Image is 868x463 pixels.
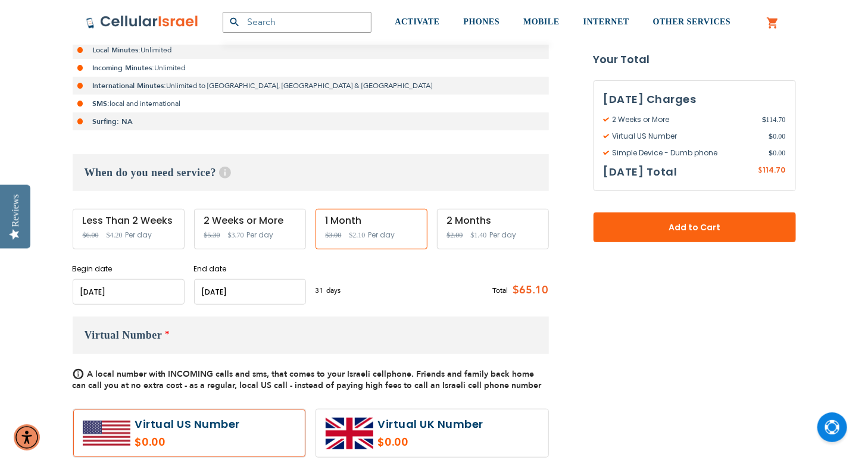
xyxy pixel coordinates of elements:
[769,148,786,158] span: 0.00
[508,281,549,299] span: $65.10
[126,230,152,240] span: Per day
[326,215,417,226] div: 1 Month
[769,131,786,142] span: 0.00
[93,45,141,55] strong: Local Minutes:
[490,230,517,240] span: Per day
[73,279,185,305] input: MM/DD/YYYY
[493,285,508,296] span: Total
[83,231,99,239] span: $6.00
[633,221,757,234] span: Add to Cart
[349,231,366,239] span: $2.10
[447,231,463,239] span: $2.00
[762,114,786,125] span: 114.70
[523,17,560,26] span: MOBILE
[447,215,539,226] div: 2 Months
[326,231,342,239] span: $3.00
[369,230,395,240] span: Per day
[653,17,731,26] span: OTHER SERVICES
[14,424,40,451] div: Accessibility Menu
[769,131,773,142] span: $
[73,154,549,191] h3: When do you need service?
[219,167,231,179] span: Help
[604,148,769,158] span: Simple Device - Dumb phone
[247,230,274,240] span: Per day
[194,264,306,274] label: End date
[93,117,133,126] strong: Surfing: NA
[327,285,341,296] span: days
[93,81,167,90] strong: International Minutes:
[73,59,549,77] li: Unlimited
[464,17,500,26] span: PHONES
[93,99,110,108] strong: SMS:
[594,51,796,68] strong: Your Total
[228,231,244,239] span: $3.70
[763,165,786,175] span: 114.70
[604,90,786,108] h3: [DATE] Charges
[223,12,371,33] input: Search
[86,15,199,29] img: Cellular Israel Logo
[83,215,174,226] div: Less Than 2 Weeks
[73,95,549,112] li: local and international
[471,231,487,239] span: $1.40
[594,212,796,242] button: Add to Cart
[73,77,549,95] li: Unlimited to [GEOGRAPHIC_DATA], [GEOGRAPHIC_DATA] & [GEOGRAPHIC_DATA]
[758,165,763,176] span: $
[583,17,629,26] span: INTERNET
[395,17,440,26] span: ACTIVATE
[10,194,21,227] div: Reviews
[204,215,296,226] div: 2 Weeks or More
[85,329,163,341] span: Virtual Number
[316,285,327,296] span: 31
[73,368,542,391] span: A local number with INCOMING calls and sms, that comes to your Israeli cellphone. Friends and fam...
[604,114,762,125] span: 2 Weeks or More
[73,264,185,274] label: Begin date
[204,231,220,239] span: $5.30
[93,63,155,73] strong: Incoming Minutes:
[769,148,773,158] span: $
[604,131,769,142] span: Virtual US Number
[107,231,123,239] span: $4.20
[762,114,766,125] span: $
[194,279,306,305] input: MM/DD/YYYY
[73,41,549,59] li: Unlimited
[604,163,677,181] h3: [DATE] Total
